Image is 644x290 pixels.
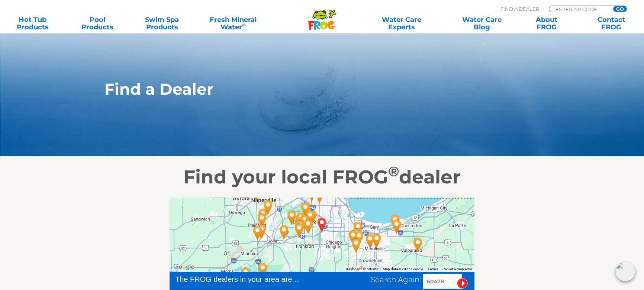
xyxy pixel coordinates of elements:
[457,278,468,289] input: Submit
[202,16,264,31] a: Fresh MineralWater∞
[522,16,572,31] a: AboutFROG
[297,199,314,219] div: All Seasons Pools & Spas Inc ? Orland Park - 9 miles away.
[428,267,438,271] a: Terms (opens in new tab)
[171,262,196,272] img: Google
[368,231,385,251] div: American Sale Inc - Merrillville - 22 miles away.
[388,216,405,237] div: Water Way Pool & Spa - 29 miles away.
[104,80,505,98] h1: Find a Dealer
[616,262,635,281] img: openIcon
[137,16,187,31] a: Swim SpaProducts
[383,267,423,271] span: Map data ©2025 Google
[348,225,365,245] div: Leslie's Poolmart Inc # 415 - 14 miles away.
[500,6,539,12] p: Find A Dealer
[313,215,331,235] div: CNTRY CLB HLS, IL 60478
[296,212,313,232] div: The Great Escape - Orland Park - 7 miles away.
[291,217,308,237] div: Caribbean Pools & Spas - 9 miles away.
[348,235,365,255] div: St John Pool Center - 15 miles away.
[254,260,271,280] div: DesRochers Backyard Pools & Spas - Wilmington - 29 miles away.
[254,210,271,230] div: The Great Escape - Joliet - 23 miles away.
[409,235,426,255] div: Caribbean Pools & Spas - Valparaiso - 37 miles away.
[93,166,551,188] h2: Find your local FROG dealer
[175,274,325,285] div: The FROG dealers in your area are...
[291,214,308,234] div: Caribbean Pools Inc - Orland Park - 9 miles away.
[457,16,507,31] a: Water CareBlog
[291,220,308,240] div: Mud Turtle Pools - 9 miles away.
[292,210,309,230] div: American Sale Inc - Orland Park - 8 miles away.
[283,208,300,228] div: Aqua Pools Inc - 12 miles away.
[242,22,246,28] sup: ∞
[300,216,317,236] div: American Sale Inc - Outlet - 5 miles away.
[72,16,122,31] a: PoolProducts
[171,262,196,272] a: Open this area in Google Maps (opens a new window)
[586,16,637,31] a: ContactFROG
[249,223,266,243] div: DesRochers Backyard Pools & Spas - Shorewood - 25 miles away.
[345,227,362,247] div: Royal Pools & More - 13 miles away.
[302,207,319,227] div: The Great Escape - Tinley Park - 5 miles away.
[387,212,404,232] div: Leslie's Poolmart, Inc. # 853 - 28 miles away.
[388,163,399,180] sup: ®
[254,206,271,226] div: Paradise Pools & Spas of Illinois - 23 miles away.
[346,267,378,272] button: Keyboard shortcuts
[7,16,58,31] a: Hot TubProducts
[351,228,368,248] div: Caribbean Pools & Spas - Schererville - 15 miles away.
[350,219,367,239] div: B & F Pools - Highland - 14 miles away.
[613,6,627,12] input: GO
[237,264,254,284] div: Genuine Pool Care Inc - 35 miles away.
[442,267,472,271] a: Report a map error
[291,216,308,237] div: Cancun Pools & Spas - 9 miles away.
[253,221,270,241] div: Neptune Pools - 23 miles away.
[555,6,605,12] input: Zip Code Form
[353,263,370,283] div: Ruff N Tuff Country Store - 24 miles away.
[362,231,379,251] div: The Great Escape - Merrillville - 19 miles away.
[276,222,293,242] div: Pool & Spa Works Inc - 15 miles away.
[371,275,421,284] span: Search Again:
[361,16,442,31] a: Water CareExperts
